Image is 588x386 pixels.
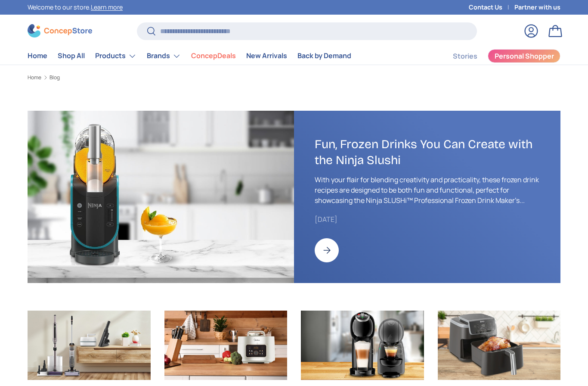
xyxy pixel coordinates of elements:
summary: Products [90,47,142,65]
img: https://concepstore.ph/products/ninja-slushi-professional-frozen-drink-maker [28,111,294,283]
a: Blog [50,75,60,80]
a: ConcepDeals [191,47,236,64]
img: https://concepstore.ph/collections/vacuums-cleaners [28,311,151,380]
a: Back by Demand [297,47,351,64]
a: Fun, Frozen Drinks You Can Create with the Ninja Slushi [315,137,532,168]
nav: Secondary [432,47,560,65]
img: https://concepstore.ph/products/midea-4l-8-in-1-pressure-cooker [164,311,288,380]
a: Brands [147,47,181,65]
a: New Arrivals [246,47,287,64]
img: https://concepstore.ph/products/ninja-air-fryer-pro-4-in-1-af141 [438,311,561,380]
a: Home [28,47,47,64]
nav: Breadcrumbs [28,74,560,81]
a: Learn more [91,3,123,11]
nav: Primary [28,47,351,65]
summary: Brands [142,47,186,65]
a: Partner with us [514,3,560,12]
a: Personal Shopper [488,49,560,63]
img: ConcepStore [28,24,92,37]
img: https://concepstore.ph/collections/coffee-machines [301,311,424,380]
span: Personal Shopper [495,53,554,59]
a: Stories [453,48,477,65]
a: Home [28,75,41,80]
a: Contact Us [469,3,514,12]
p: Welcome to our store. [28,3,123,12]
a: Shop All [58,47,85,64]
a: Products [95,47,136,65]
